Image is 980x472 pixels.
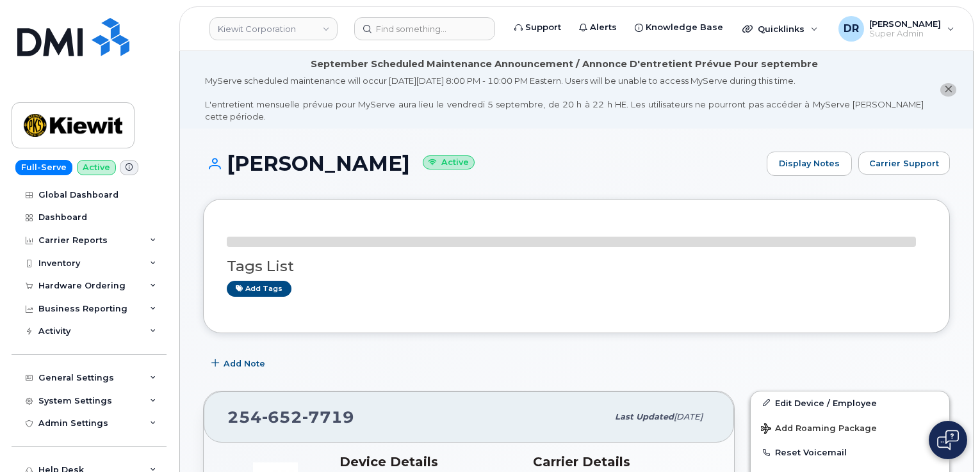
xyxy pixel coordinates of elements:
button: close notification [940,83,956,97]
div: September Scheduled Maintenance Announcement / Annonce D'entretient Prévue Pour septembre [311,58,818,71]
span: 254 [227,407,354,427]
h3: Tags List [227,258,926,274]
button: Add Roaming Package [751,414,949,441]
span: Add Note [224,358,265,370]
img: Open chat [937,430,959,450]
h3: Carrier Details [533,454,711,469]
a: Add tags [227,281,291,297]
span: Add Roaming Package [761,423,877,436]
a: Edit Device / Employee [751,391,949,414]
span: 7719 [302,407,354,427]
small: Active [423,155,475,170]
button: Add Note [203,352,276,375]
span: [DATE] [674,412,703,421]
div: MyServe scheduled maintenance will occur [DATE][DATE] 8:00 PM - 10:00 PM Eastern. Users will be u... [205,75,924,122]
span: Carrier Support [869,157,939,169]
span: Last updated [615,412,674,421]
h3: Device Details [339,454,518,469]
button: Carrier Support [858,152,950,175]
a: Display Notes [767,152,852,176]
h1: [PERSON_NAME] [203,152,760,175]
span: 652 [262,407,302,427]
button: Reset Voicemail [751,441,949,464]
